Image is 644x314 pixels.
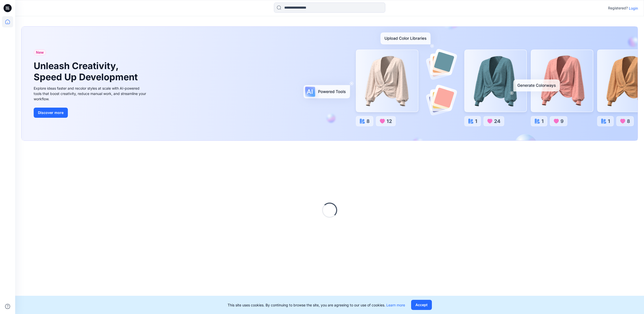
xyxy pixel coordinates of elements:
[228,302,405,308] p: This site uses cookies. By continuing to browse the site, you are agreeing to our use of cookies.
[34,108,68,118] button: Discover more
[386,303,405,307] a: Learn more
[411,300,432,310] button: Accept
[34,86,148,102] div: Explore ideas faster and recolor styles at scale with AI-powered tools that boost creativity, red...
[34,108,148,118] a: Discover more
[34,61,140,82] h1: Unleash Creativity, Speed Up Development
[608,5,628,11] p: Registered?
[629,6,638,11] p: Login
[36,49,44,55] span: New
